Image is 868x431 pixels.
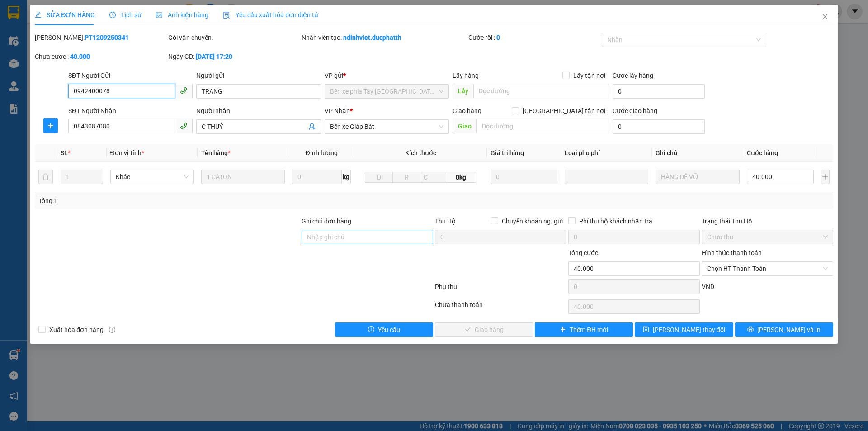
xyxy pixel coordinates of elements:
div: Tổng: 1 [38,196,335,206]
span: Định lượng [305,149,337,156]
span: picture [156,12,162,18]
span: Phí thu hộ khách nhận trả [576,216,656,226]
span: Lấy tận nơi [570,71,609,81]
button: plus [821,170,830,184]
span: VP Nhận [325,107,350,114]
b: ndinhviet.ducphatth [343,34,401,41]
input: Dọc đường [476,119,609,133]
label: Cước lấy hàng [613,72,653,79]
span: VND [702,283,714,290]
span: Giao hàng [453,107,481,114]
div: Người nhận [196,106,321,116]
button: checkGiao hàng [435,322,533,337]
b: 40.000 [70,53,90,60]
button: exclamation-circleYêu cầu [335,322,433,337]
button: printer[PERSON_NAME] và In [735,322,833,337]
span: Thêm ĐH mới [570,325,608,335]
div: VP gửi [325,71,449,81]
button: Close [812,5,838,30]
span: Tổng cước [568,249,598,256]
input: 0 [491,170,558,184]
span: Bến xe phía Tây Thanh Hóa [330,85,443,98]
span: Lấy hàng [453,72,479,79]
span: Bến xe Giáp Bát [330,120,443,133]
input: Ghi chú đơn hàng [302,230,433,244]
input: D [365,172,393,183]
input: R [392,172,420,183]
span: plus [44,122,57,129]
img: icon [223,12,230,19]
span: Chưa thu [707,230,828,244]
span: save [643,326,649,333]
div: Trạng thái Thu Hộ [702,216,833,226]
span: printer [747,326,754,333]
div: Ngày GD: [168,52,300,62]
label: Cước giao hàng [613,107,657,114]
span: phone [180,122,187,129]
span: 0kg [445,172,476,183]
button: plus [43,118,58,133]
div: Chưa cước : [35,52,166,62]
span: Giá trị hàng [491,149,524,156]
span: SL [61,149,68,156]
div: Nhân viên tạo: [302,33,467,43]
span: Thu Hộ [435,218,456,225]
span: Khác [116,170,189,184]
th: Ghi chú [652,144,743,162]
span: [PERSON_NAME] thay đổi [653,325,725,335]
b: 0 [496,34,500,41]
span: Lịch sử [109,11,142,19]
input: Ghi Chú [656,170,739,184]
span: Yêu cầu xuất hóa đơn điện tử [223,11,318,19]
button: delete [38,170,53,184]
span: kg [342,170,351,184]
div: Phụ thu [434,282,567,298]
span: [PERSON_NAME] và In [757,325,821,335]
input: Cước lấy hàng [613,84,705,99]
div: Người gửi [196,71,321,81]
button: plusThêm ĐH mới [535,322,633,337]
th: Loại phụ phí [561,144,652,162]
div: SĐT Người Nhận [68,106,193,116]
span: Đơn vị tính [110,149,144,156]
input: VD: Bàn, Ghế [201,170,285,184]
input: C [420,172,445,183]
span: Tên hàng [201,149,231,156]
span: Chuyển khoản ng. gửi [498,216,566,226]
span: user-add [308,123,316,130]
span: close [821,13,829,20]
b: [DATE] 17:20 [196,53,232,60]
div: Chưa thanh toán [434,300,567,316]
span: Yêu cầu [378,325,400,335]
span: info-circle [109,327,115,333]
div: [PERSON_NAME]: [35,33,166,43]
span: Giao [453,119,476,133]
button: save[PERSON_NAME] thay đổi [635,322,733,337]
div: Gói vận chuyển: [168,33,300,43]
span: SỬA ĐƠN HÀNG [35,11,95,19]
b: PT1209250341 [85,34,129,41]
input: Cước giao hàng [613,119,705,134]
span: Chọn HT Thanh Toán [707,262,828,275]
label: Ghi chú đơn hàng [302,218,351,225]
span: Cước hàng [747,149,778,156]
span: [GEOGRAPHIC_DATA] tận nơi [519,106,609,116]
span: Xuất hóa đơn hàng [46,325,107,335]
div: SĐT Người Gửi [68,71,193,81]
span: Lấy [453,84,473,98]
div: Cước rồi : [468,33,600,43]
label: Hình thức thanh toán [702,249,762,256]
span: clock-circle [109,12,116,18]
span: Kích thước [405,149,436,156]
span: Ảnh kiện hàng [156,11,208,19]
span: exclamation-circle [368,326,374,333]
span: edit [35,12,41,18]
span: plus [560,326,566,333]
input: Dọc đường [473,84,609,98]
span: phone [180,87,187,94]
